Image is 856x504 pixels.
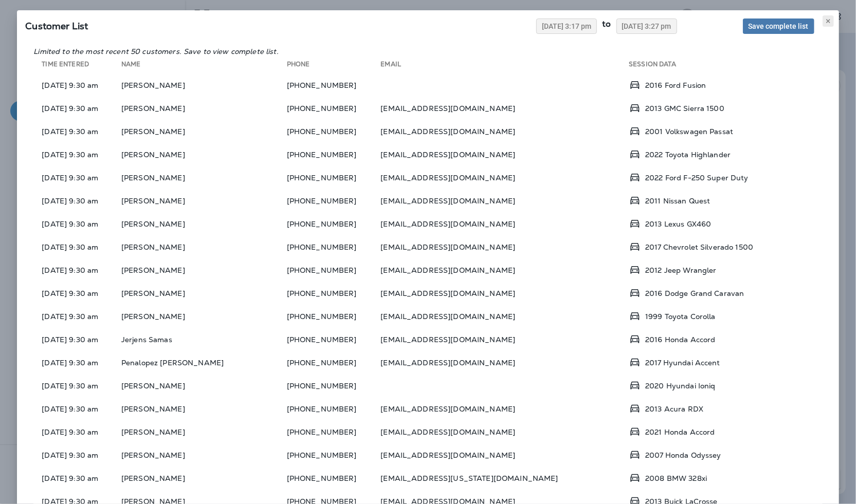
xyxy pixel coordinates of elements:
p: 2022 Ford F-250 Super Duty [645,174,749,182]
p: 2013 Lexus GX460 [645,220,711,228]
div: Vehicle [629,425,814,438]
div: to [597,18,616,34]
td: [DATE] 9:30 am [33,329,121,350]
p: 2016 Honda Accord [645,335,715,344]
div: Vehicle [629,171,814,184]
div: Vehicle [629,449,814,461]
p: 2011 Nissan Quest [645,197,710,205]
em: Limited to the most recent 50 customers. Save to view complete list. [33,47,279,56]
td: [PHONE_NUMBER] [287,283,381,304]
td: [PHONE_NUMBER] [287,74,381,96]
td: [PHONE_NUMBER] [287,236,381,257]
button: [DATE] 3:17 pm [536,18,597,34]
td: [DATE] 9:30 am [33,74,121,96]
td: [PERSON_NAME] [121,283,287,304]
td: [PERSON_NAME] [121,306,287,327]
p: 2016 Dodge Grand Caravan [645,289,744,297]
div: Vehicle [629,264,814,276]
th: Phone [287,60,381,72]
td: [EMAIL_ADDRESS][DOMAIN_NAME] [380,421,629,442]
div: Vehicle [629,310,814,323]
p: 2017 Hyundai Accent [645,359,720,367]
td: [EMAIL_ADDRESS][DOMAIN_NAME] [380,398,629,419]
td: [PERSON_NAME] [121,98,287,119]
div: Vehicle [629,402,814,415]
td: [DATE] 9:30 am [33,213,121,234]
div: Vehicle [629,472,814,484]
th: Name [121,60,287,72]
td: [PHONE_NUMBER] [287,468,381,489]
th: Email [380,60,629,72]
span: [DATE] 3:17 pm [542,23,591,30]
div: Vehicle [629,194,814,207]
td: Penalopez [PERSON_NAME] [121,352,287,373]
span: Save complete list [749,23,809,30]
td: [DATE] 9:30 am [33,398,121,419]
p: 2012 Jeep Wrangler [645,266,717,274]
td: [DATE] 9:30 am [33,375,121,396]
td: [PERSON_NAME] [121,444,287,465]
span: [DATE] 3:27 pm [622,23,671,30]
button: [DATE] 3:27 pm [616,18,677,34]
td: [DATE] 9:30 am [33,167,121,188]
td: [DATE] 9:30 am [33,144,121,165]
td: [EMAIL_ADDRESS][DOMAIN_NAME] [380,283,629,304]
p: 2020 Hyundai Ioniq [645,382,716,390]
div: Vehicle [629,102,814,115]
p: 1999 Toyota Corolla [645,312,716,321]
td: [PHONE_NUMBER] [287,144,381,165]
td: [PHONE_NUMBER] [287,444,381,465]
td: [DATE] 9:30 am [33,352,121,373]
p: 2022 Toyota Highlander [645,151,731,159]
div: Vehicle [629,287,814,300]
td: [PHONE_NUMBER] [287,375,381,396]
td: [EMAIL_ADDRESS][DOMAIN_NAME] [380,98,629,119]
td: [PERSON_NAME] [121,259,287,281]
div: Vehicle [629,379,814,392]
p: 2013 GMC Sierra 1500 [645,104,724,113]
td: [DATE] 9:30 am [33,444,121,465]
td: [PHONE_NUMBER] [287,121,381,142]
td: [PHONE_NUMBER] [287,329,381,350]
td: [PHONE_NUMBER] [287,167,381,188]
td: [DATE] 9:30 am [33,283,121,304]
p: 2013 Acura RDX [645,405,703,413]
td: [DATE] 9:30 am [33,98,121,119]
span: SQL [25,20,88,32]
td: [PHONE_NUMBER] [287,98,381,119]
td: [DATE] 9:30 am [33,190,121,211]
td: [DATE] 9:30 am [33,468,121,489]
td: [PERSON_NAME] [121,468,287,489]
td: [PERSON_NAME] [121,398,287,419]
td: [EMAIL_ADDRESS][DOMAIN_NAME] [380,306,629,327]
td: [PHONE_NUMBER] [287,421,381,442]
td: [DATE] 9:30 am [33,306,121,327]
td: Jerjens Samas [121,329,287,350]
td: [EMAIL_ADDRESS][US_STATE][DOMAIN_NAME] [380,468,629,489]
td: [DATE] 9:30 am [33,421,121,442]
p: 2017 Chevrolet Silverado 1500 [645,243,753,251]
td: [PHONE_NUMBER] [287,306,381,327]
td: [DATE] 9:30 am [33,236,121,257]
td: [EMAIL_ADDRESS][DOMAIN_NAME] [380,352,629,373]
td: [EMAIL_ADDRESS][DOMAIN_NAME] [380,121,629,142]
td: [PERSON_NAME] [121,74,287,96]
p: 2008 BMW 328xi [645,474,707,482]
td: [PERSON_NAME] [121,121,287,142]
td: [PERSON_NAME] [121,144,287,165]
td: [EMAIL_ADDRESS][DOMAIN_NAME] [380,144,629,165]
td: [PERSON_NAME] [121,167,287,188]
td: [EMAIL_ADDRESS][DOMAIN_NAME] [380,444,629,465]
td: [PERSON_NAME] [121,421,287,442]
td: [EMAIL_ADDRESS][DOMAIN_NAME] [380,213,629,234]
div: Vehicle [629,356,814,369]
td: [PERSON_NAME] [121,375,287,396]
td: [PHONE_NUMBER] [287,190,381,211]
th: Session Data [629,60,822,72]
p: 2007 Honda Odyssey [645,451,721,459]
td: [PHONE_NUMBER] [287,352,381,373]
td: [DATE] 9:30 am [33,259,121,281]
td: [EMAIL_ADDRESS][DOMAIN_NAME] [380,190,629,211]
td: [PHONE_NUMBER] [287,213,381,234]
div: Vehicle [629,333,814,346]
